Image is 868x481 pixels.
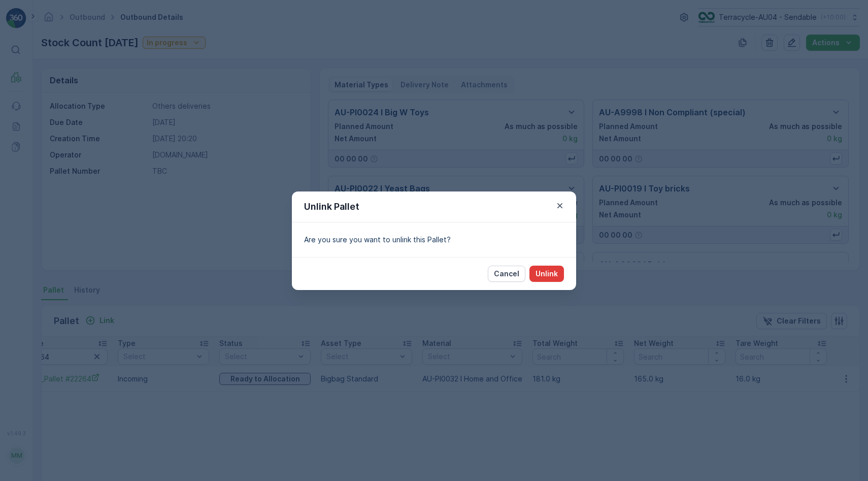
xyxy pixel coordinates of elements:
[304,200,359,214] p: Unlink Pallet
[304,235,564,245] p: Are you sure you want to unlink this Pallet?
[529,266,564,282] button: Unlink
[494,269,519,279] p: Cancel
[536,269,558,279] p: Unlink
[488,266,525,282] button: Cancel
